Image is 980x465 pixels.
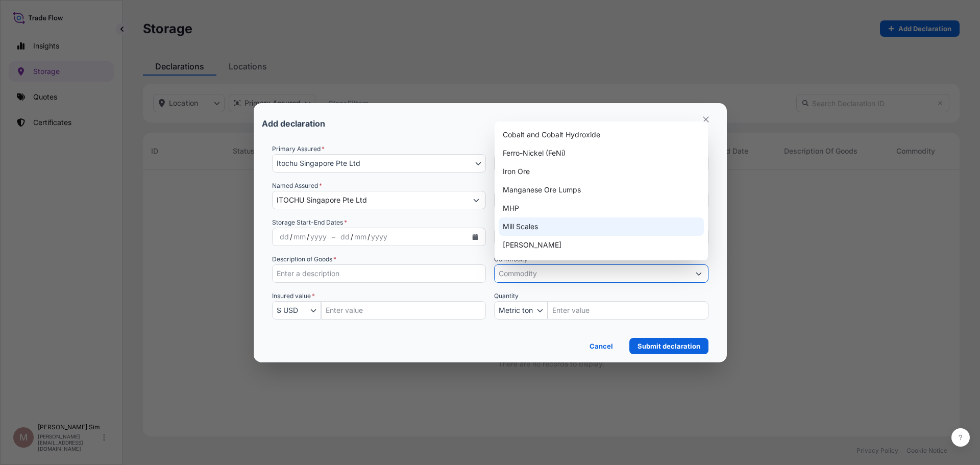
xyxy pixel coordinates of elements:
div: Storage Date Range [370,231,388,243]
span: Metric ton [499,305,533,315]
span: Storage Start-End Dates [272,217,347,228]
div: Iron Ore [499,162,704,181]
label: Named Assured Address [494,181,565,191]
div: Storage Date Range [339,231,351,243]
input: Commodity [495,264,690,283]
span: Primary Assured [272,144,325,154]
div: MHP [499,199,704,217]
div: / [307,231,309,243]
label: Description of Goods [272,254,336,264]
span: Itochu Singapore Pte Ltd [277,158,360,168]
div: Storage Date Range [353,231,367,243]
button: Quantity Unit [494,301,548,320]
span: Quantity [494,291,519,301]
div: / [290,231,292,243]
div: / [351,231,353,243]
div: Ferro-Nickel (FeNi) [499,144,704,162]
div: / [367,231,370,243]
input: Quantity Amount [548,301,708,320]
div: Storage Date Range [279,231,290,243]
input: Enter a description [272,264,486,283]
label: Commodity [494,254,532,264]
span: Date of Issuance [494,217,542,228]
label: Named Assured [272,181,322,191]
span: Location [494,144,523,154]
p: Add declaration [262,119,325,128]
div: Storage Date Range [309,231,328,243]
div: Storage Date Range [292,231,307,243]
button: Storage Date Range [467,229,483,245]
div: Storage Date Range [272,228,486,246]
p: Cancel [590,341,613,351]
div: Nickel Pig Iron (NPI) [499,254,704,273]
div: Cobalt and Cobalt Hydroxide [499,126,704,144]
span: $ USD [277,305,298,315]
button: Show suggestions [690,264,708,283]
button: Select Location [494,154,708,173]
div: Manganese Ore Lumps [499,181,704,199]
span: Insured value [272,291,315,301]
button: Show suggestions [467,191,485,209]
input: Full name [273,191,468,209]
div: Mill Scales [499,217,704,236]
input: Insured Value Amount [321,301,486,320]
div: Suggestions [499,126,704,438]
span: – [332,232,335,242]
p: Submit declaration [638,341,700,351]
div: [PERSON_NAME] [499,236,704,254]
